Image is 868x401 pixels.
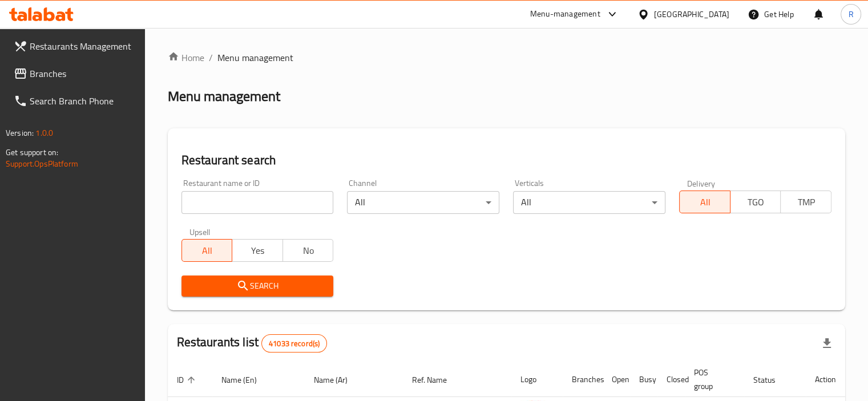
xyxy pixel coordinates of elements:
[189,228,211,236] label: Upsell
[30,94,136,108] span: Search Branch Phone
[511,362,563,397] th: Logo
[848,8,853,21] span: R
[657,362,685,397] th: Closed
[177,334,328,353] h2: Restaurants list
[168,87,280,106] h2: Menu management
[687,179,716,187] label: Delivery
[168,51,845,64] nav: breadcrumb
[735,194,777,210] span: TGO
[168,51,204,64] a: Home
[785,194,827,210] span: TMP
[221,373,272,387] span: Name (En)
[5,87,145,115] a: Search Branch Phone
[181,191,334,214] input: Search for restaurant name or ID..
[753,373,790,387] span: Status
[684,194,726,210] span: All
[237,242,278,259] span: Yes
[6,156,78,171] a: Support.OpsPlatform
[806,362,845,397] th: Action
[261,334,327,353] div: Total records count
[288,242,329,259] span: No
[5,33,145,60] a: Restaurants Management
[191,279,325,293] span: Search
[177,373,199,387] span: ID
[35,125,53,140] span: 1.0.0
[530,7,600,21] div: Menu-management
[232,239,283,262] button: Yes
[5,60,145,87] a: Branches
[187,242,228,259] span: All
[563,362,603,397] th: Branches
[603,362,630,397] th: Open
[30,39,136,53] span: Restaurants Management
[730,191,781,213] button: TGO
[412,373,462,387] span: Ref. Name
[694,366,730,393] span: POS group
[679,191,730,213] button: All
[513,191,665,214] div: All
[6,145,58,160] span: Get support on:
[209,51,213,64] li: /
[630,362,657,397] th: Busy
[181,239,233,262] button: All
[6,125,34,140] span: Version:
[217,51,293,64] span: Menu management
[813,330,841,357] div: Export file
[282,239,334,262] button: No
[30,67,136,80] span: Branches
[181,152,831,169] h2: Restaurant search
[314,373,362,387] span: Name (Ar)
[347,191,499,214] div: All
[262,338,326,349] span: 41033 record(s)
[181,276,334,297] button: Search
[780,191,831,213] button: TMP
[654,8,729,21] div: [GEOGRAPHIC_DATA]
